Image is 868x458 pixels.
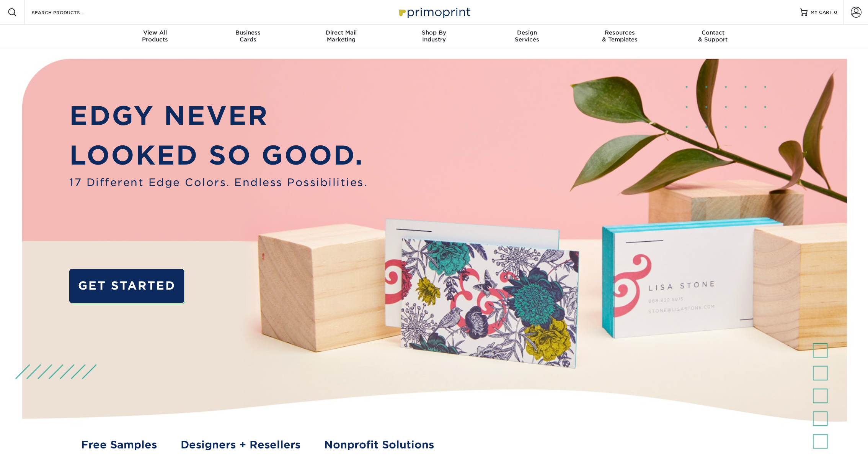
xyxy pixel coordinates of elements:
[396,4,472,20] img: Primoprint
[388,25,481,49] a: Shop ByIndustry
[324,437,434,453] a: Nonprofit Solutions
[202,25,295,49] a: BusinessCards
[69,269,184,303] a: GET STARTED
[666,29,759,43] div: & Support
[573,29,666,36] span: Resources
[666,29,759,36] span: Contact
[69,136,367,175] p: LOOKED SO GOOD.
[480,29,573,43] div: Services
[109,25,202,49] a: View AllProducts
[573,25,666,49] a: Resources& Templates
[202,29,295,43] div: Cards
[295,29,388,36] span: Direct Mail
[69,96,367,135] p: EDGY NEVER
[295,29,388,43] div: Marketing
[388,29,481,36] span: Shop By
[202,29,295,36] span: Business
[666,25,759,49] a: Contact& Support
[480,25,573,49] a: DesignServices
[31,8,106,17] input: SEARCH PRODUCTS.....
[295,25,388,49] a: Direct MailMarketing
[109,29,202,36] span: View All
[181,437,300,453] a: Designers + Resellers
[388,29,481,43] div: Industry
[573,29,666,43] div: & Templates
[834,10,837,15] span: 0
[69,175,367,191] span: 17 Different Edge Colors. Endless Possibilities.
[811,9,832,16] span: MY CART
[81,437,157,453] a: Free Samples
[109,29,202,43] div: Products
[480,29,573,36] span: Design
